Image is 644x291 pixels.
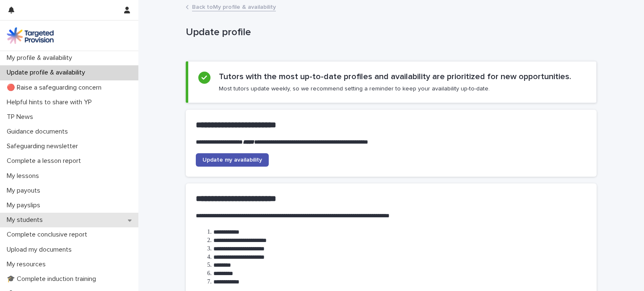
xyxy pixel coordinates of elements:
p: Complete a lesson report [3,157,88,165]
p: Guidance documents [3,128,75,136]
a: Back toMy profile & availability [192,2,276,11]
p: TP News [3,113,40,121]
p: My resources [3,260,52,268]
p: Upload my documents [3,246,78,254]
p: Helpful hints to share with YP [3,98,99,106]
p: Safeguarding newsletter [3,142,85,150]
p: 🎓 Complete induction training [3,275,103,283]
img: M5nRWzHhSzIhMunXDL62 [7,27,54,44]
p: My lessons [3,172,46,180]
p: My payouts [3,187,47,195]
p: My payslips [3,201,47,209]
p: Update profile & availability [3,69,92,77]
span: Update my availability [203,157,262,163]
p: Update profile [186,26,593,39]
p: Most tutors update weekly, so we recommend setting a reminder to keep your availability up-to-date. [219,85,490,93]
p: 🔴 Raise a safeguarding concern [3,84,108,92]
h2: Tutors with the most up-to-date profiles and availability are prioritized for new opportunities. [219,72,571,82]
p: Complete conclusive report [3,231,94,239]
a: Update my availability [196,153,269,167]
p: My profile & availability [3,54,79,62]
p: My students [3,216,49,224]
